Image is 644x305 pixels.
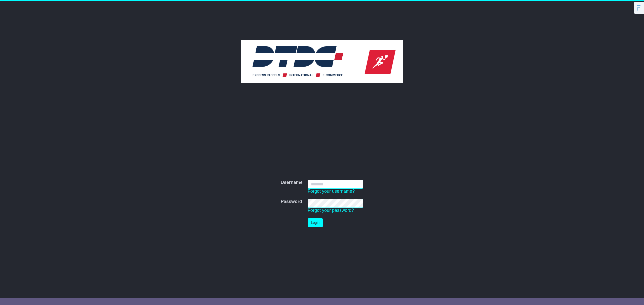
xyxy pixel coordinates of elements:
[241,40,403,83] img: DTDC Australia
[308,218,323,227] button: Login
[308,189,355,194] a: Forgot your username?
[308,208,354,213] a: Forgot your password?
[281,180,303,185] label: Username
[281,199,302,205] label: Password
